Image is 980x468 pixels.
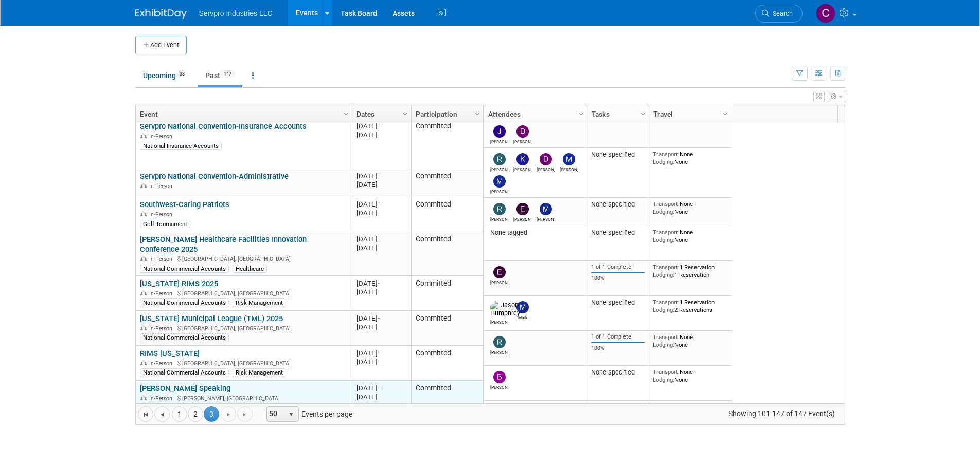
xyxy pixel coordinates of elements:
div: None specified [591,200,645,209]
a: Event [140,105,345,123]
div: [DATE] [357,209,406,217]
a: Tasks [592,105,642,123]
div: 1 of 1 Complete [591,264,645,271]
span: In-Person [149,183,175,190]
span: - [378,235,380,243]
div: Rick Knox [490,348,508,355]
a: Go to the last page [237,406,253,422]
img: Mark Bristol [516,301,529,313]
div: [DATE] [357,323,406,331]
span: Transport: [653,264,680,271]
div: Jason Humphrey [490,318,508,325]
span: Transport: [653,298,680,306]
div: 1 of 1 Complete [591,333,645,341]
div: None None [653,200,727,215]
span: Transport: [653,368,680,376]
div: Rick Dubois [490,165,508,172]
span: Transport: [653,151,680,158]
div: National Commercial Accounts [140,368,229,377]
div: [DATE] [357,358,406,366]
div: None specified [591,229,645,237]
img: In-Person Event [140,325,147,330]
div: [PERSON_NAME], [GEOGRAPHIC_DATA] [140,394,347,402]
img: In-Person Event [140,133,147,138]
a: Servpro National Convention-Administrative [140,172,289,181]
span: 3 [204,406,219,422]
div: Martin Buescher [537,215,555,222]
img: Rick Knox [493,336,506,348]
img: Joanna Zwink [493,125,506,138]
a: Travel [653,105,724,123]
div: [DATE] [357,172,406,180]
a: [US_STATE] Municipal League (TML) 2025 [140,314,283,323]
div: None None [653,229,727,244]
span: In-Person [149,133,175,140]
div: [DATE] [357,244,406,252]
div: Joanna Zwink [490,138,508,144]
div: David Duray [537,165,555,172]
img: Martin Buescher [540,203,552,215]
a: [PERSON_NAME] Speaking [140,384,230,393]
div: Erik Slusher [513,215,531,222]
div: None tagged [488,229,583,237]
td: Committed [411,119,483,169]
img: In-Person Event [140,395,147,400]
td: Committed [411,197,483,232]
img: Dan Stryker [516,125,529,138]
div: Brian Donnelly [490,383,508,390]
div: [DATE] [357,235,406,244]
a: 2 [188,406,203,422]
a: Upcoming33 [135,66,195,85]
div: 100% [591,275,645,282]
div: Edward Plocek [490,278,508,285]
span: - [378,172,380,180]
img: Erik Slusher [516,203,529,215]
span: In-Person [149,256,175,263]
div: [DATE] [357,279,406,288]
img: Jason Humphrey [490,301,520,317]
span: - [378,200,380,208]
td: Committed [411,311,483,346]
div: [GEOGRAPHIC_DATA], [GEOGRAPHIC_DATA] [140,359,347,367]
span: - [378,314,380,322]
span: Column Settings [473,110,482,118]
span: Transport: [653,333,680,341]
span: In-Person [149,360,175,367]
span: 50 [267,407,284,421]
td: Committed [411,381,483,409]
img: Matt Ingham [493,175,506,188]
img: In-Person Event [140,183,147,188]
div: National Commercial Accounts [140,265,229,273]
td: Committed [411,346,483,381]
span: Lodging: [653,236,674,244]
span: Lodging: [653,341,674,348]
div: National Commercial Accounts [140,333,229,342]
div: None specified [591,298,645,307]
a: Column Settings [472,105,483,121]
a: Servpro National Convention-Insurance Accounts [140,122,307,131]
div: 1 Reservation 1 Reservation [653,264,727,278]
span: 147 [221,70,235,78]
span: Go to the previous page [158,410,166,419]
a: Column Settings [576,105,587,121]
span: Lodging: [653,271,674,278]
img: In-Person Event [140,211,147,216]
div: [DATE] [357,392,406,401]
span: In-Person [149,290,175,297]
img: Chris Chassagneux [816,4,835,23]
span: Lodging: [653,158,674,165]
a: Column Settings [637,105,649,121]
span: - [378,279,380,287]
div: None None [653,333,727,348]
span: Column Settings [577,110,585,118]
span: Showing 101-147 of 147 Event(s) [719,406,844,421]
span: Column Settings [721,110,729,118]
div: Risk Management [233,368,286,377]
a: Column Settings [341,105,352,121]
img: In-Person Event [140,360,147,365]
div: None None [653,368,727,383]
span: Go to the last page [241,410,249,419]
span: Column Settings [639,110,647,118]
span: Lodging: [653,376,674,383]
img: ExhibitDay [135,9,187,19]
